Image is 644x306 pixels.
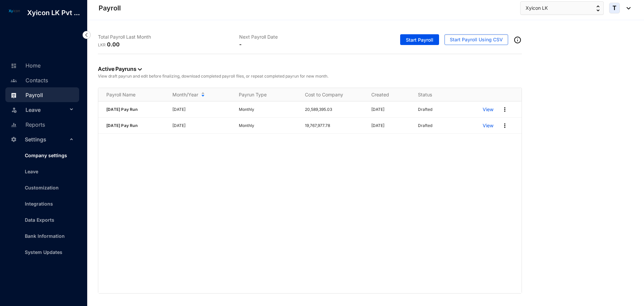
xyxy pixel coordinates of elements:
[239,122,297,129] p: Monthly
[9,92,43,98] a: Payroll
[98,73,522,80] p: View draft payrun and edit before finalizing, download completed payroll files, or repeat complet...
[520,1,604,15] button: Xyicon LK
[418,122,432,129] p: Drafted
[5,73,79,87] li: Contacts
[19,201,53,207] a: Integrations
[22,8,85,17] p: Xyicon LK Pvt ...
[25,133,68,146] span: Settings
[514,36,522,44] img: info-outined.c2a0bb1115a2853c7f4cb4062ec879bc.svg
[9,62,41,69] a: Home
[83,31,91,39] img: nav-icon-left.19a07721e4dec06a274f6d07517f07b7.svg
[5,58,79,73] li: Home
[106,107,138,112] span: [DATE] Pay Run
[19,152,67,158] a: Company settings
[612,5,616,11] span: T
[9,121,45,128] a: Reports
[305,106,363,113] p: 20,589,395.03
[400,34,439,45] button: Start Payroll
[239,34,380,40] p: Next Payroll Date
[98,42,107,48] p: LKR
[297,88,363,101] th: Cost to Company
[11,63,17,69] img: home-unselected.a29eae3204392db15eaf.svg
[444,34,508,45] button: Start Payroll Using CSV
[501,106,508,113] img: more.27664ee4a8faa814348e188645a3c1fc.svg
[371,122,410,129] p: [DATE]
[11,78,17,84] img: people-unselected.118708e94b43a90eceab.svg
[11,92,17,98] img: payroll.289672236c54bbec4828.svg
[19,169,38,174] a: Leave
[98,88,164,101] th: Payroll Name
[9,77,48,84] a: Contacts
[11,122,17,128] img: report-unselected.e6a6b4230fc7da01f883.svg
[239,40,241,48] p: -
[363,88,410,101] th: Created
[172,106,230,113] p: [DATE]
[5,117,79,132] li: Reports
[526,4,548,12] span: Xyicon LK
[25,103,68,117] span: Leave
[19,217,54,223] a: Data Exports
[138,68,142,71] img: dropdown-black.8e83cc76930a90b1a4fdb6d089b7bf3a.svg
[98,34,239,40] p: Total Payroll Last Month
[410,88,475,101] th: Status
[450,36,503,43] span: Start Payroll Using CSV
[418,106,432,113] p: Drafted
[623,7,631,9] img: dropdown-black.8e83cc76930a90b1a4fdb6d089b7bf3a.svg
[231,88,297,101] th: Payrun Type
[98,65,142,72] a: Active Payruns
[107,40,120,48] p: 0.00
[11,136,17,142] img: settings-unselected.1febfda315e6e19643a1.svg
[106,123,138,128] span: [DATE] Pay Run
[19,233,65,239] a: Bank Information
[99,3,121,13] p: Payroll
[501,122,508,129] img: more.27664ee4a8faa814348e188645a3c1fc.svg
[172,122,230,129] p: [DATE]
[11,106,17,113] img: leave-unselected.2934df6273408c3f84d9.svg
[19,249,62,255] a: System Updates
[7,8,22,14] img: log
[305,122,363,129] p: 19,767,977.78
[172,91,198,98] span: Month/Year
[5,87,79,102] li: Payroll
[483,106,493,113] a: View
[239,106,297,113] p: Monthly
[406,37,433,43] span: Start Payroll
[19,185,59,190] a: Customization
[371,106,410,113] p: [DATE]
[596,5,600,11] img: up-down-arrow.74152d26bf9780fbf563ca9c90304185.svg
[483,122,493,129] a: View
